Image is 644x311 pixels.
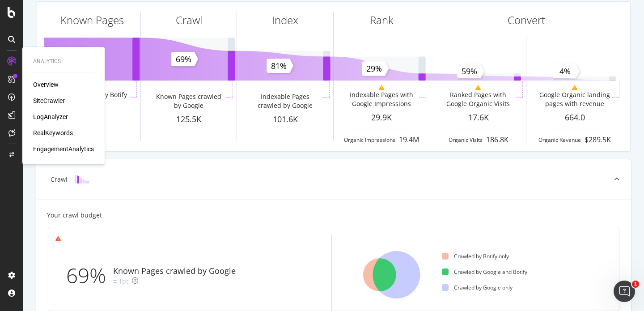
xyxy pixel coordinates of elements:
[272,13,298,28] div: Index
[66,261,113,290] div: 69%
[113,265,236,277] div: Known Pages crawled by Google
[249,92,321,110] div: Indexable Pages crawled by Google
[346,90,417,108] div: Indexable Pages with Google Impressions
[60,13,124,28] div: Known Pages
[33,58,94,65] div: Analytics
[56,90,127,99] div: Pages crawled by Botify
[344,136,395,144] div: Organic Impressions
[75,175,89,183] img: block-icon
[33,145,94,153] a: EngagementAnalytics
[153,92,224,110] div: Known Pages crawled by Google
[33,128,73,137] a: RealKeywords
[33,80,59,89] a: Overview
[632,281,639,288] span: 1
[113,280,117,283] img: Equal
[33,96,65,105] a: SiteCrawler
[176,13,202,28] div: Crawl
[614,281,635,302] iframe: Intercom live chat
[442,252,509,260] div: Crawled by Botify only
[370,13,394,28] div: Rank
[47,211,102,220] div: Your crawl budget
[51,175,68,184] div: Crawl
[141,114,237,125] div: 125.5K
[119,277,128,286] div: 1pt
[237,114,333,125] div: 101.6K
[33,112,68,121] a: LogAnalyzer
[442,268,527,276] div: Crawled by Google and Botify
[334,112,430,124] div: 29.9K
[399,135,419,145] div: 19.4M
[442,284,513,291] div: Crawled by Google only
